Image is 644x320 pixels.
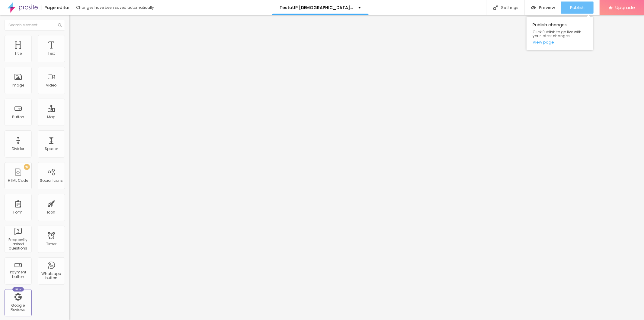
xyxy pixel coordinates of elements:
[14,51,22,56] div: Title
[570,5,585,10] span: Publish
[531,5,536,10] img: view-1.svg
[280,5,354,10] p: TestoUP [DEMOGRAPHIC_DATA][MEDICAL_DATA] Reviews
[41,5,70,10] div: Page editor
[5,20,65,31] input: Search element
[47,115,56,119] div: Map
[6,303,30,312] div: Google Reviews
[45,147,58,151] div: Spacer
[12,147,24,151] div: Divider
[493,5,498,10] img: Icone
[527,17,593,50] div: Publish changes
[539,5,555,10] span: Preview
[40,178,63,183] div: Social Icons
[6,238,30,251] div: Frequently asked questions
[12,287,24,292] div: New
[58,23,62,27] img: Icone
[14,210,23,214] div: Form
[46,242,56,246] div: Timer
[561,2,594,14] button: Publish
[47,210,56,214] div: Icon
[76,6,154,9] div: Changes have been saved automatically
[525,2,561,14] button: Preview
[6,270,30,279] div: Payment button
[8,178,28,183] div: HTML Code
[533,30,587,38] span: Click Publish to go live with your latest changes.
[533,40,587,44] a: View page
[39,272,63,280] div: Whatsapp button
[46,83,57,87] div: Video
[12,115,24,119] div: Button
[48,51,55,56] div: Text
[69,15,644,320] iframe: Editor
[615,5,635,10] span: Upgrade
[12,83,24,87] div: Image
